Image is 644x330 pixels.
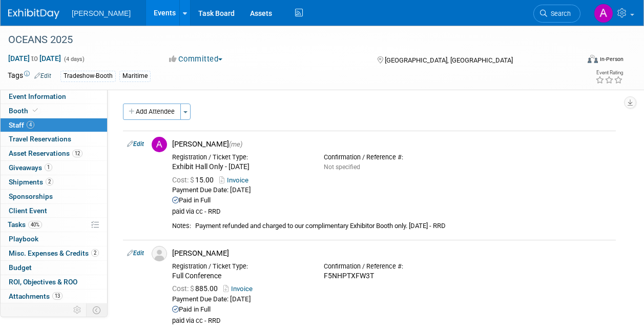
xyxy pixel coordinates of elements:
[8,220,42,229] span: Tasks
[152,246,167,261] img: Associate-Profile-5.png
[9,192,53,200] span: Sponsorships
[72,150,82,157] span: 12
[127,250,144,257] a: Edit
[9,135,71,143] span: Travel Reservations
[87,303,108,317] td: Toggle Event Tabs
[9,178,53,186] span: Shipments
[5,31,571,49] div: OCEANS 2025
[172,208,612,216] div: paid via cc - RRD
[595,70,623,75] div: Event Rating
[172,139,612,149] div: [PERSON_NAME]
[72,9,131,17] span: [PERSON_NAME]
[195,222,612,231] div: Payment refunded and charged to our complimentary Exhibitor Booth only. [DATE] - RRD
[91,249,99,257] span: 2
[9,292,63,300] span: Attachments
[165,54,226,65] button: Committed
[9,263,32,272] span: Budget
[9,149,82,157] span: Asset Reservations
[1,246,107,260] a: Misc. Expenses & Credits2
[324,163,360,171] span: Not specified
[8,9,59,19] img: ExhibitDay
[588,55,598,63] img: Format-Inperson.png
[172,272,308,281] div: Full Conference
[28,221,42,229] span: 40%
[1,90,107,104] a: Event Information
[172,284,195,293] span: Cost: $
[594,4,613,23] img: Amy Reese
[46,178,53,185] span: 2
[9,235,38,243] span: Playbook
[123,104,181,120] button: Add Attendee
[172,262,308,271] div: Registration / Ticket Type:
[172,162,308,172] div: Exhibit Hall Only - [DATE]
[34,72,51,79] a: Edit
[172,222,191,230] div: Notes:
[1,161,107,175] a: Giveaways1
[172,176,195,184] span: Cost: $
[69,303,87,317] td: Personalize Event Tab Strip
[8,70,51,82] td: Tags
[52,292,63,300] span: 13
[172,196,612,205] div: Paid in Full
[30,54,39,63] span: to
[9,163,52,172] span: Giveaways
[1,175,107,189] a: Shipments2
[9,207,47,215] span: Client Event
[533,5,580,23] a: Search
[9,121,34,129] span: Staff
[9,249,99,257] span: Misc. Expenses & Credits
[324,153,460,161] div: Confirmation / Reference #:
[9,278,77,286] span: ROI, Objectives & ROO
[172,176,218,184] span: 15.00
[172,249,612,258] div: [PERSON_NAME]
[1,132,107,146] a: Travel Reservations
[223,285,257,293] a: Invoice
[229,140,242,148] span: (me)
[172,305,612,314] div: Paid in Full
[27,121,34,129] span: 4
[172,186,612,195] div: Payment Due Date: [DATE]
[1,275,107,289] a: ROI, Objectives & ROO
[599,55,624,63] div: In-Person
[8,54,61,63] span: [DATE] [DATE]
[172,295,612,304] div: Payment Due Date: [DATE]
[534,53,624,69] div: Event Format
[127,140,144,148] a: Edit
[119,71,151,81] div: Maritime
[9,92,66,100] span: Event Information
[385,56,513,64] span: [GEOGRAPHIC_DATA], [GEOGRAPHIC_DATA]
[33,108,38,113] i: Booth reservation complete
[1,104,107,118] a: Booth
[1,290,107,303] a: Attachments13
[152,137,167,152] img: A.jpg
[1,118,107,132] a: Staff4
[172,317,612,325] div: paid via cc - RRD
[324,272,460,281] div: F5NHPTXFW3T
[1,204,107,218] a: Client Event
[172,153,308,161] div: Registration / Ticket Type:
[60,71,116,81] div: Tradeshow-Booth
[1,261,107,275] a: Budget
[1,190,107,203] a: Sponsorships
[9,107,40,115] span: Booth
[1,232,107,246] a: Playbook
[1,147,107,160] a: Asset Reservations12
[547,10,571,17] span: Search
[45,163,52,171] span: 1
[172,284,222,293] span: 885.00
[1,218,107,232] a: Tasks40%
[219,176,253,184] a: Invoice
[63,56,85,63] span: (4 days)
[324,262,460,271] div: Confirmation / Reference #:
